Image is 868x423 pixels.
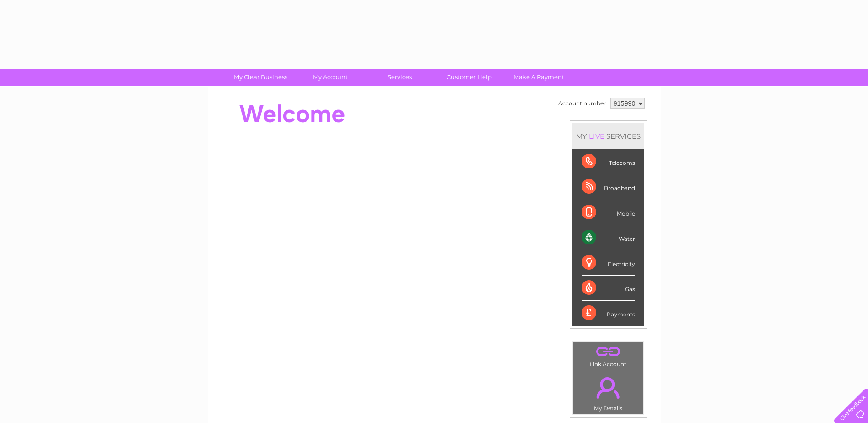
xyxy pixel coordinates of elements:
[292,69,368,86] a: My Account
[572,123,644,149] div: MY SERVICES
[501,69,577,86] a: Make A Payment
[573,341,644,370] td: Link Account
[576,344,641,360] a: .
[582,301,635,325] div: Payments
[587,132,606,141] div: LIVE
[556,96,608,111] td: Account number
[582,149,635,174] div: Telecoms
[582,250,635,276] div: Electricity
[576,372,641,404] a: .
[573,369,644,414] td: My Details
[582,174,635,200] div: Broadband
[223,69,298,86] a: My Clear Business
[431,69,507,86] a: Customer Help
[582,200,635,225] div: Mobile
[582,276,635,301] div: Gas
[582,225,635,250] div: Water
[362,69,437,86] a: Services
